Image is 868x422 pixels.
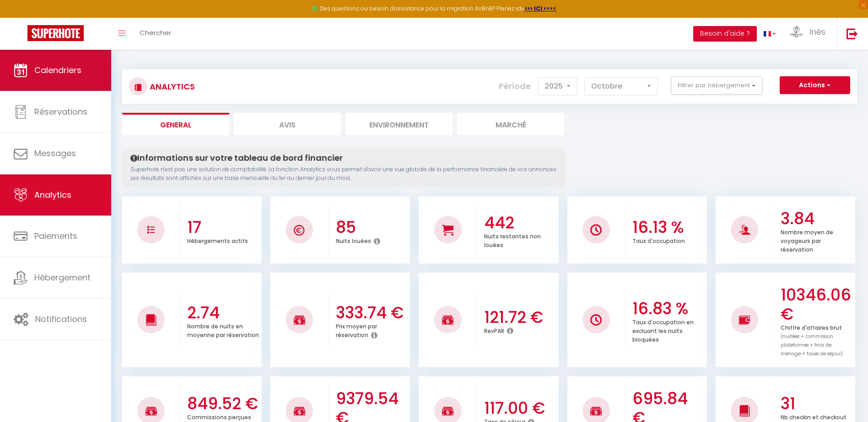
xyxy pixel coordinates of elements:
[790,26,803,38] img: ...
[781,285,853,324] h3: 10346.06 €
[693,26,757,42] button: Besoin d'aide ?
[739,314,750,325] img: NO IMAGE
[187,394,259,413] h3: 849.52 €
[524,5,556,12] a: >>> ICI <<<<
[632,299,705,318] h3: 16.83 %
[34,189,71,200] span: Analytics
[35,313,87,325] span: Notifications
[781,394,853,413] h3: 31
[133,18,178,50] a: Chercher
[34,272,91,283] span: Hébergement
[122,113,229,135] li: General
[130,153,557,163] h4: Informations sur votre tableau de bord financier
[457,113,564,135] li: Marché
[336,321,377,339] p: Prix moyen par réservation
[187,235,248,245] p: Hébergements actifs
[484,325,504,335] p: RevPAR
[484,213,556,232] h3: 442
[187,218,259,237] h3: 17
[130,165,557,183] p: Superhote n'est pas une solution de comptabilité. La fonction Analytics vous permet d'avoir une v...
[34,148,76,159] span: Messages
[632,316,694,343] p: Taux d'occupation en excluant les nuits bloquées
[781,209,853,228] h3: 3.84
[781,322,843,358] p: Chiffre d'affaires brut
[147,76,195,97] h3: Analytics
[345,113,453,135] li: Environnement
[632,218,705,237] h3: 16.13 %
[590,314,602,326] img: NO IMAGE
[783,18,837,50] a: ... Inès
[336,218,408,237] h3: 85
[780,76,850,95] button: Actions
[781,411,846,421] p: Nb checkin et checkout
[336,235,371,245] p: Nuits louées
[234,113,341,135] li: Avis
[671,76,762,95] button: Filtrer par hébergement
[336,303,408,322] h3: 333.74 €
[781,333,843,357] span: (nuitées + commission plateformes + frais de ménage + taxes de séjour)
[499,76,531,96] label: Période
[846,28,858,39] img: logout
[187,303,259,322] h3: 2.74
[34,106,87,117] span: Réservations
[632,235,685,245] p: Taux d'occupation
[147,226,155,233] img: NO IMAGE
[781,227,833,253] p: Nombre moyen de voyageurs par réservation
[140,28,171,37] span: Chercher
[484,308,556,327] h3: 121.72 €
[484,231,541,249] p: Nuits restantes non louées
[34,230,77,242] span: Paiements
[484,399,556,418] h3: 117.00 €
[809,26,825,37] span: Inès
[34,64,81,76] span: Calendriers
[187,321,259,339] p: Nombre de nuits en moyenne par réservation
[27,25,84,41] img: Super Booking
